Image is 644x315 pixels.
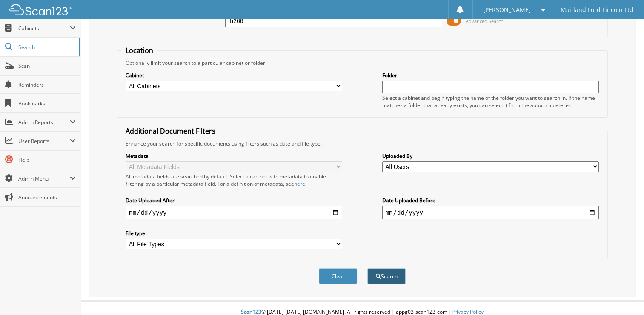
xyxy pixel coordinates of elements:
div: Select a cabinet and begin typing the name of the folder you want to search in. If the name match... [382,94,599,109]
span: Maitland Ford Lincoln Ltd [561,7,633,12]
span: Advanced Search [466,18,504,24]
span: Scan [18,62,76,70]
input: end [382,206,599,219]
div: Enhance your search for specific documents using filters such as date and file type. [121,140,603,147]
div: All metadata fields are searched by default. Select a cabinet with metadata to enable filtering b... [126,173,342,187]
span: [PERSON_NAME] [483,7,531,12]
label: Date Uploaded After [126,197,342,204]
span: Admin Menu [18,175,70,182]
label: Date Uploaded Before [382,197,599,204]
span: Admin Reports [18,119,70,126]
span: Announcements [18,194,76,201]
iframe: Chat Widget [601,274,644,315]
button: Clear [319,268,357,284]
label: Cabinet [126,72,342,79]
input: start [126,206,342,219]
label: Uploaded By [382,152,599,160]
legend: Location [121,46,157,55]
label: Folder [382,72,599,79]
a: here [294,180,305,187]
span: Bookmarks [18,100,76,107]
span: Search [18,44,74,51]
div: Optionally limit your search to a particular cabinet or folder [121,59,603,67]
span: Cabinets [18,25,70,32]
span: Help [18,156,76,163]
label: Metadata [126,152,342,160]
span: Reminders [18,81,76,88]
img: scan123-logo-white.svg [9,4,72,15]
label: File type [126,230,342,237]
legend: Additional Document Filters [121,126,220,136]
span: User Reports [18,137,70,145]
button: Search [367,268,406,284]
